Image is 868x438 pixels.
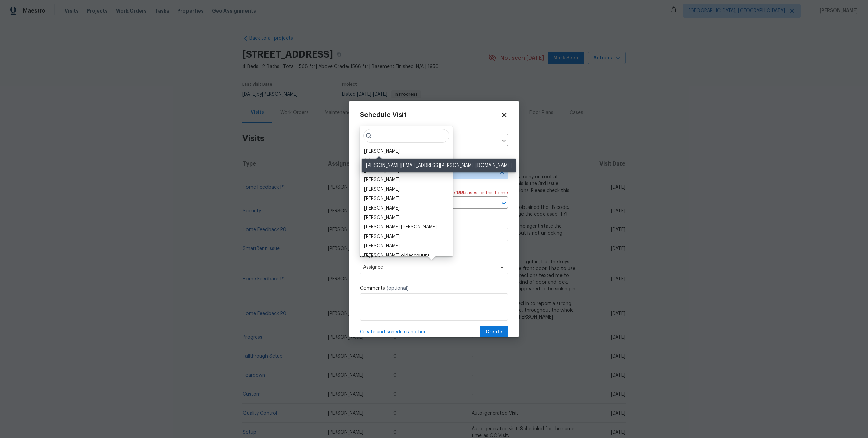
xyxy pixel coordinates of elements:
[500,111,508,119] span: Close
[362,159,516,172] div: [PERSON_NAME][EMAIL_ADDRESS][PERSON_NAME][DOMAIN_NAME]
[364,233,400,240] div: [PERSON_NAME]
[363,265,496,270] span: Assignee
[364,148,400,155] div: [PERSON_NAME]
[364,195,400,202] div: [PERSON_NAME]
[435,190,508,196] span: There are case s for this home
[360,112,407,118] span: Schedule Visit
[486,328,502,336] span: Create
[480,326,508,338] button: Create
[360,329,426,335] span: Create and schedule another
[387,286,409,291] span: (optional)
[456,191,465,195] span: 155
[499,199,509,208] button: Open
[364,186,400,193] div: [PERSON_NAME]
[364,214,400,221] div: [PERSON_NAME]
[364,224,437,231] div: [PERSON_NAME] [PERSON_NAME]
[360,285,508,292] label: Comments
[364,176,400,183] div: [PERSON_NAME]
[364,205,400,212] div: [PERSON_NAME]
[364,243,400,249] div: [PERSON_NAME]
[364,252,430,259] div: [PERSON_NAME] oldaccouunt
[364,157,378,164] div: Admin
